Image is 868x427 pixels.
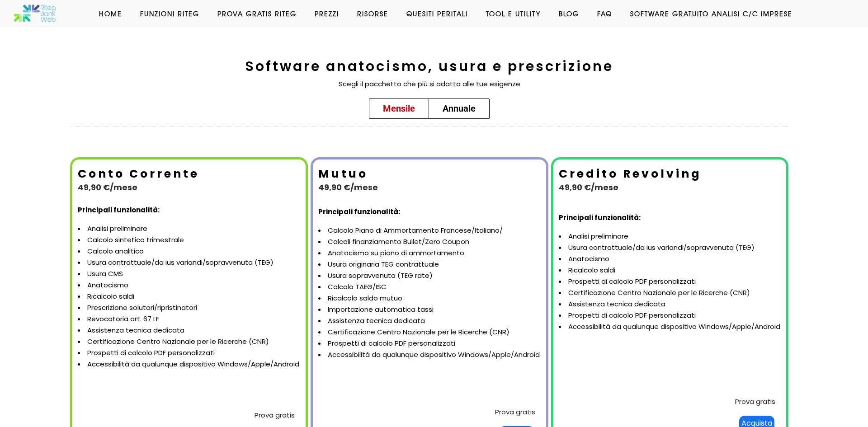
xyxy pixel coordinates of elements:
li: Analisi preliminare [559,231,781,242]
a: Faq [588,9,621,18]
li: Importazione automatica tassi [318,304,541,315]
a: Risorse [348,9,397,18]
li: Certificazione Centro Nazionale per le Ricerche (CNR) [78,336,300,347]
strong: Principali funzionalità: [78,205,160,215]
li: Usura sopravvenuta (TEG rate) [318,270,541,282]
li: Calcolo analitico [78,246,300,257]
b: Mutuo [318,166,368,182]
li: Anatocismo su piano di ammortamento [318,248,541,259]
a: Prezzi [306,9,348,18]
li: Usura originaria TEG contrattuale [318,259,541,270]
li: Assistenza tecnica dedicata [559,299,781,310]
li: Revocatoria art. 67 LF [78,314,300,325]
li: Prescrizione solutori/ripristinatori [78,302,300,314]
a: Software GRATUITO analisi c/c imprese [621,9,802,18]
a: Tool e Utility [477,9,550,18]
li: Accessibilità da qualunque dispositivo Windows/Apple/Android [78,359,300,370]
li: Prospetti di calcolo PDF personalizzati [318,338,541,349]
h2: Software anatocismo, usura e prescrizione [190,54,668,79]
a: Funzioni Riteg [131,9,208,18]
b: 49,90 €/mese [559,182,618,193]
a: Prova gratis [495,407,535,417]
li: Accessibilità da qualunque dispositivo Windows/Apple/Android [559,321,781,333]
p: Scegli il pacchetto che più si adatta alle tue esigenze [190,79,668,90]
li: Accessibilità da qualunque dispositivo Windows/Apple/Android [318,349,541,361]
b: 49,90 €/mese [78,182,137,193]
a: Mensile [369,99,429,119]
li: Anatocismo [78,280,300,291]
a: Prova gratis [735,397,775,406]
li: Ricalcolo saldi [559,265,781,276]
li: Prospetti di calcolo PDF personalizzati [559,276,781,287]
img: Software anatocismo e usura bancaria [14,5,57,23]
li: Certificazione Centro Nazionale per le Ricerche (CNR) [559,287,781,299]
li: Usura contrattuale/da ius variandi/sopravvenuta (TEG) [559,242,781,253]
li: Calcolo sintetico trimestrale [78,235,300,246]
b: Credito Revolving [559,166,702,182]
a: Quesiti Peritali [397,9,477,18]
li: Calcoli finanziamento Bullet/Zero Coupon [318,236,541,248]
span: Mensile [383,103,415,114]
li: Calcolo TAEG/ISC [318,282,541,293]
li: Prospetti di calcolo PDF personalizzati [78,347,300,359]
li: Assistenza tecnica dedicata [78,325,300,336]
li: Certificazione Centro Nazionale per le Ricerche (CNR) [318,327,541,338]
strong: Principali funzionalità: [318,207,400,216]
li: Analisi preliminare [78,223,300,235]
li: Calcolo Piano di Ammortamento Francese/Italiano/ [318,225,541,236]
li: Ricalcolo saldo mutuo [318,293,541,304]
b: Conto Corrente [78,166,199,182]
a: Annuale [429,99,490,119]
span: Annuale [443,103,476,114]
strong: Principali funzionalità: [559,213,641,222]
li: Usura contrattuale/da ius variandi/sopravvenuta (TEG) [78,257,300,268]
li: Ricalcolo saldi [78,291,300,302]
b: 49,90 €/mese [318,182,378,193]
li: Anatocismo [559,253,781,265]
a: Blog [550,9,588,18]
li: Usura CMS [78,268,300,280]
li: Prospetti di calcolo PDF personalizzati [559,310,781,321]
a: Prova gratis [255,410,295,420]
a: Prova Gratis Riteg [208,9,306,18]
li: Assistenza tecnica dedicata [318,315,541,327]
a: Home [90,9,131,18]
